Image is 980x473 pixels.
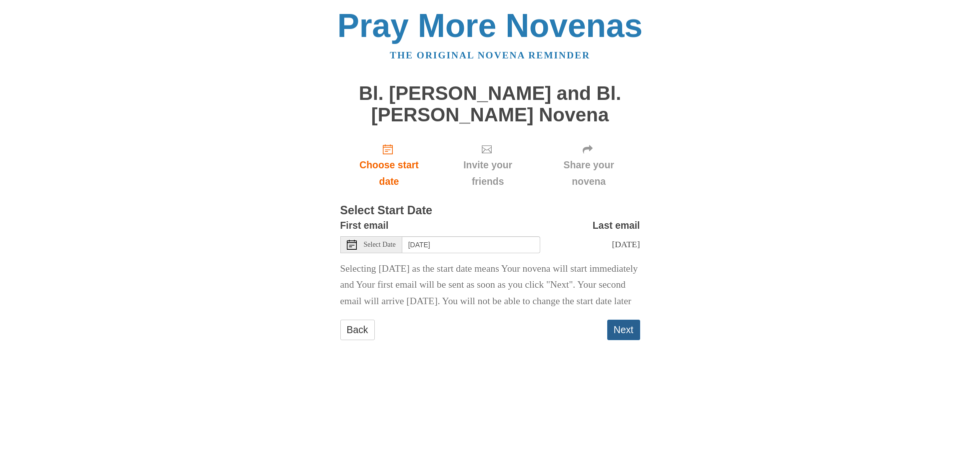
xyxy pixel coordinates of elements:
button: Next [607,320,640,340]
div: Click "Next" to confirm your start date first. [438,135,537,195]
input: Use the arrow keys to pick a date [402,236,540,253]
h3: Select Start Date [340,204,640,217]
span: Choose start date [350,157,428,190]
a: Choose start date [340,135,438,195]
a: The original novena reminder [390,50,590,60]
a: Pray More Novenas [337,7,643,44]
span: [DATE] [612,239,640,249]
span: Invite your friends [448,157,527,190]
span: Select Date [364,241,396,248]
h1: Bl. [PERSON_NAME] and Bl. [PERSON_NAME] Novena [340,83,640,125]
span: Share your novena [548,157,630,190]
label: Last email [593,217,640,234]
a: Back [340,320,375,340]
label: First email [340,217,389,234]
p: Selecting [DATE] as the start date means Your novena will start immediately and Your first email ... [340,261,640,310]
div: Click "Next" to confirm your start date first. [538,135,640,195]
